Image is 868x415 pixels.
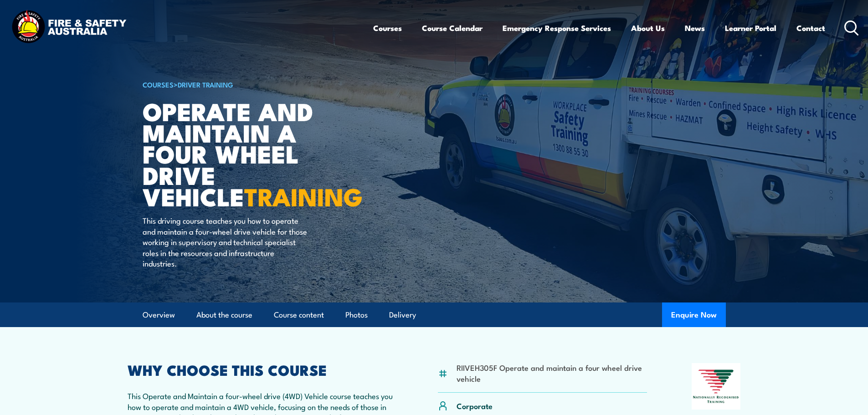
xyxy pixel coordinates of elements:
[422,16,483,40] a: Course Calendar
[457,362,647,384] li: RIIVEH305F Operate and maintain a four wheel drive vehicle
[196,303,252,327] a: About the course
[503,16,611,40] a: Emergency Response Services
[143,79,368,90] h6: >
[143,303,175,327] a: Overview
[662,302,726,327] button: Enquire Now
[457,400,493,411] p: Corporate
[274,303,324,327] a: Course content
[725,16,776,40] a: Learner Portal
[345,303,368,327] a: Photos
[685,16,705,40] a: News
[143,100,368,207] h1: Operate and Maintain a Four Wheel Drive Vehicle
[178,79,233,89] a: Driver Training
[244,177,363,215] strong: TRAINING
[692,363,741,410] img: Nationally Recognised Training logo.
[143,215,309,268] p: This driving course teaches you how to operate and maintain a four-wheel drive vehicle for those ...
[389,303,416,327] a: Delivery
[631,16,665,40] a: About Us
[143,79,174,89] a: COURSES
[128,363,394,376] h2: WHY CHOOSE THIS COURSE
[796,16,825,40] a: Contact
[373,16,402,40] a: Courses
